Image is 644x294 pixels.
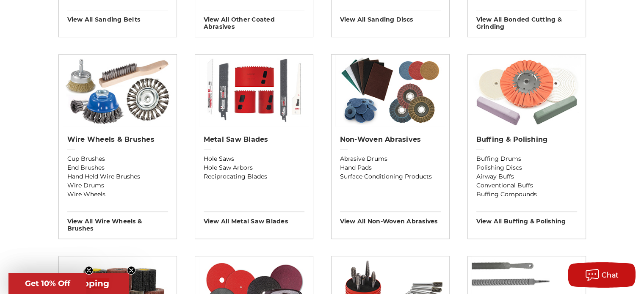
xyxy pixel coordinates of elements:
[67,10,168,23] h3: View All sanding belts
[476,10,577,30] h3: View All bonded cutting & grinding
[67,212,168,232] h3: View All wire wheels & brushes
[476,181,577,190] a: Conventional Buffs
[476,190,577,199] a: Buffing Compounds
[476,212,577,225] h3: View All buffing & polishing
[204,154,304,163] a: Hole Saws
[340,154,441,163] a: Abrasive Drums
[472,55,581,126] img: Buffing & Polishing
[127,266,135,275] button: Close teaser
[204,163,304,172] a: Hole Saw Arbors
[335,55,445,126] img: Non-woven Abrasives
[476,135,577,144] h2: Buffing & Polishing
[8,273,129,294] div: Get Free ShippingClose teaser
[340,163,441,172] a: Hand Pads
[85,266,93,275] button: Close teaser
[67,190,168,199] a: Wire Wheels
[25,279,70,288] span: Get 10% Off
[476,163,577,172] a: Polishing Discs
[199,55,309,126] img: Metal Saw Blades
[67,181,168,190] a: Wire Drums
[340,135,441,144] h2: Non-woven Abrasives
[67,154,168,163] a: Cup Brushes
[63,55,172,126] img: Wire Wheels & Brushes
[340,10,441,23] h3: View All sanding discs
[204,212,304,225] h3: View All metal saw blades
[340,212,441,225] h3: View All non-woven abrasives
[204,10,304,30] h3: View All other coated abrasives
[602,271,619,279] span: Chat
[67,172,168,181] a: Hand Held Wire Brushes
[568,262,636,288] button: Chat
[67,163,168,172] a: End Brushes
[476,172,577,181] a: Airway Buffs
[8,273,86,294] div: Get 10% OffClose teaser
[204,172,304,181] a: Reciprocating Blades
[204,135,304,144] h2: Metal Saw Blades
[340,172,441,181] a: Surface Conditioning Products
[67,135,168,144] h2: Wire Wheels & Brushes
[476,154,577,163] a: Buffing Drums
